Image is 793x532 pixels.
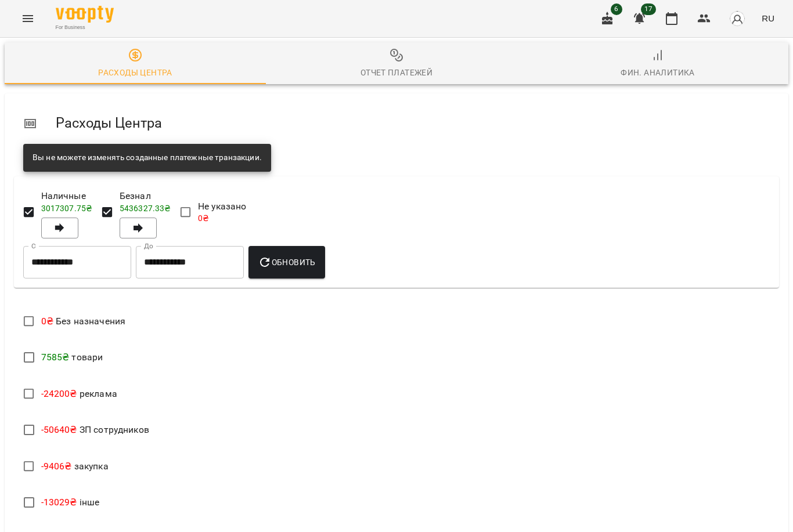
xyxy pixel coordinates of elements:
[361,66,433,79] div: Отчет Платежей
[258,255,316,269] span: Обновить
[56,114,770,132] h5: Расходы Центра
[41,497,77,508] span: -13029 ₴
[41,204,93,213] span: 3017307.75 ₴
[56,24,114,31] span: For Business
[98,66,172,79] div: Расходы Центра
[611,3,622,15] span: 6
[762,12,774,24] span: RU
[41,424,77,435] span: -50640 ₴
[41,461,109,472] span: закупка
[41,497,100,508] span: інше
[641,3,656,15] span: 17
[120,218,157,238] button: Безнал5436327.33₴
[757,8,779,29] button: RU
[41,388,117,399] span: реклама
[621,66,695,79] div: Фин. Аналитика
[41,352,103,363] span: товари
[198,213,209,223] span: 0 ₴
[14,5,42,32] button: Menu
[120,189,171,203] span: Безнал
[41,218,78,238] button: Наличные3017307.75₴
[729,10,745,27] img: avatar_s.png
[198,200,246,213] span: Не указано
[41,461,72,472] span: -9406 ₴
[41,424,149,435] span: ЗП сотрудников
[41,388,77,399] span: -24200 ₴
[41,189,93,203] span: Наличные
[56,6,114,23] img: Voopty Logo
[41,316,53,327] span: 0 ₴
[41,316,126,327] span: Без назначения
[33,147,262,168] div: Вы не можете изменять созданные платежные транзакции.
[248,246,325,278] button: Обновить
[120,204,171,213] span: 5436327.33 ₴
[41,352,70,363] span: 7585 ₴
